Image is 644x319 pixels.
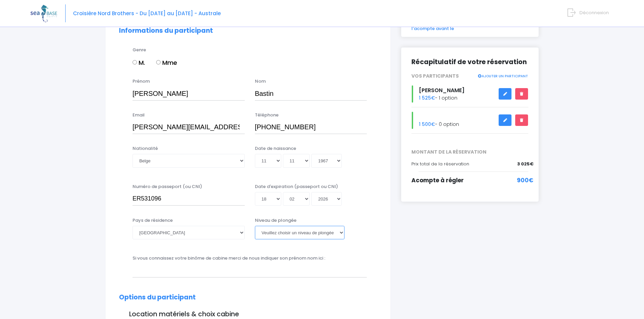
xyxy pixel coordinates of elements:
[411,161,469,167] span: Prix total de la réservation
[133,112,145,118] label: Email
[419,121,435,128] span: 1 500€
[156,60,161,64] input: Mme
[133,60,137,64] input: M.
[133,217,173,224] label: Pays de résidence
[133,145,158,152] label: Nationalité
[73,10,221,17] span: Croisière Nord Brothers - Du [DATE] au [DATE] - Australe
[406,73,533,80] div: VOS PARTICIPANTS
[133,58,145,67] label: M.
[133,255,325,262] label: Si vous connaissez votre binôme de cabine merci de nous indiquer son prénom nom ici :
[579,9,609,16] span: Déconnexion
[255,112,279,118] label: Téléphone
[133,47,146,53] label: Genre
[517,161,533,167] span: 3 025€
[255,217,296,224] label: Niveau de plongée
[517,176,533,185] span: 900€
[406,85,533,103] div: - 1 option
[419,95,435,101] span: 1 525€
[406,149,533,156] span: MONTANT DE LA RÉSERVATION
[119,294,377,301] h2: Options du participant
[411,176,464,184] span: Acompte à régler
[255,145,296,152] label: Date de naissance
[133,183,202,190] label: Numéro de passeport (ou CNI)
[255,183,338,190] label: Date d'expiration (passeport ou CNI)
[419,86,464,94] span: [PERSON_NAME]
[119,27,377,35] h2: Informations du participant
[133,78,150,85] label: Prénom
[119,311,377,318] h3: Location matériels & choix cabine
[156,58,177,67] label: Mme
[406,112,533,129] div: - 0 option
[255,78,266,85] label: Nom
[411,58,528,66] h2: Récapitulatif de votre réservation
[477,73,528,79] a: AJOUTER UN PARTICIPANT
